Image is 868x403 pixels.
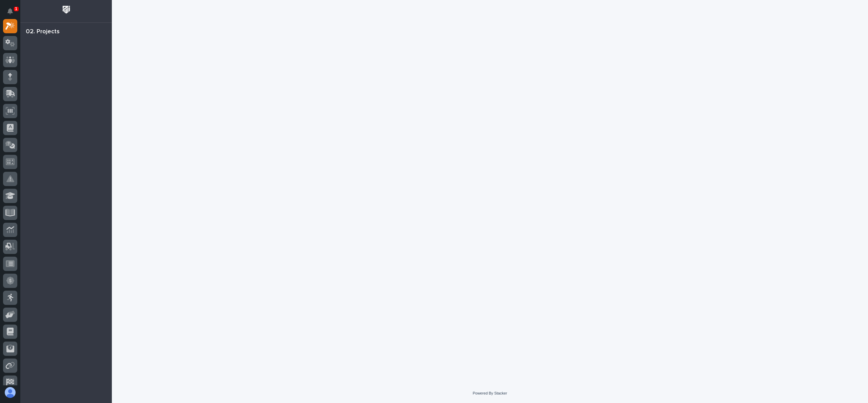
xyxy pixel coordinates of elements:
img: Workspace Logo [60,3,73,16]
div: 02. Projects [26,28,60,36]
p: 1 [15,6,17,11]
div: Notifications1 [8,8,17,19]
a: Powered By Stacker [473,391,507,395]
button: Notifications [3,4,17,18]
button: users-avatar [3,385,17,400]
